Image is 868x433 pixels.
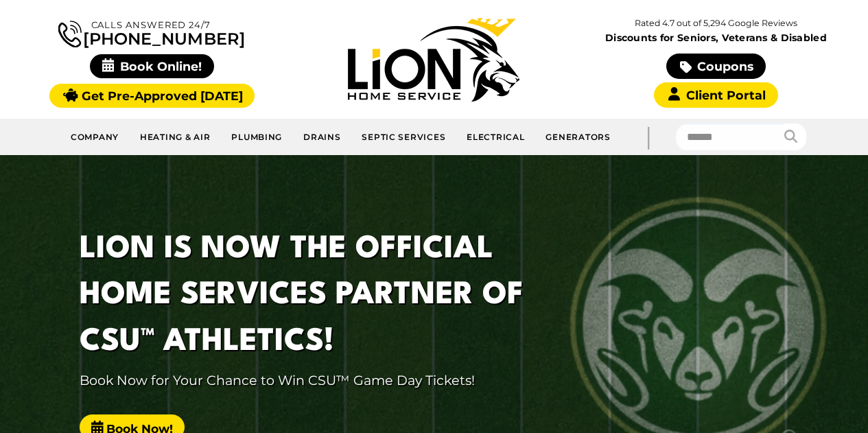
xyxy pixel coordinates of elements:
[654,82,777,108] a: Client Portal
[130,124,221,150] a: Heating & Air
[351,124,456,150] a: Septic Services
[348,18,519,102] img: Lion Home Service
[58,18,245,47] a: [PHONE_NUMBER]
[578,33,854,43] span: Discounts for Seniors, Veterans & Disabled
[293,124,351,150] a: Drains
[90,54,214,78] span: Book Online!
[221,124,293,150] a: Plumbing
[456,124,535,150] a: Electrical
[535,124,620,150] a: Generators
[666,54,765,79] a: Coupons
[621,119,676,155] div: |
[80,371,579,390] p: Book Now for Your Chance to Win CSU™ Game Day Tickets!
[575,16,857,31] p: Rated 4.7 out of 5,294 Google Reviews
[49,84,255,108] a: Get Pre-Approved [DATE]
[80,226,579,365] h1: LION IS NOW THE OFFICIAL HOME SERVICES PARTNER OF CSU™ ATHLETICS!
[60,124,130,150] a: Company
